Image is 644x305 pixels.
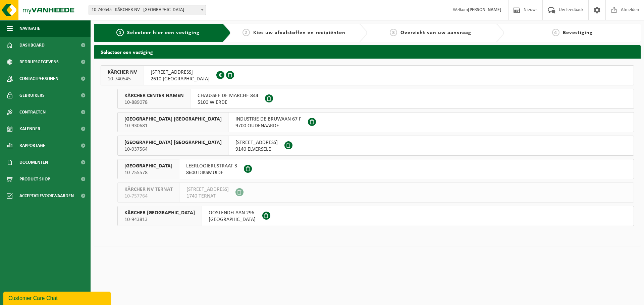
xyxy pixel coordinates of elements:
span: Bevestiging [563,30,593,35]
span: Gebruikers [19,87,45,104]
span: Contracten [19,104,46,121]
span: KÄRCHER NV TERNAT [124,186,173,193]
span: Dashboard [19,37,45,54]
span: 9700 OUDENAARDE [235,123,301,129]
span: KÄRCHER [GEOGRAPHIC_DATA] [124,210,195,216]
span: 10-937564 [124,146,222,153]
span: [GEOGRAPHIC_DATA] [209,216,256,223]
iframe: chat widget [3,290,112,305]
span: [GEOGRAPHIC_DATA] [GEOGRAPHIC_DATA] [124,116,222,123]
span: 1740 TERNAT [186,193,229,200]
span: 10-930681 [124,123,222,129]
span: Kalender [19,121,40,137]
span: KÄRCHER CENTER NAMEN [124,92,184,99]
span: 10-889078 [124,99,184,106]
span: 9140 ELVERSELE [235,146,278,153]
span: Overzicht van uw aanvraag [400,30,471,35]
span: CHAUSSEE DE MARCHE 844 [198,92,258,99]
button: [GEOGRAPHIC_DATA] 10-755578 LEERLOOIERIJSTRAAT 38600 DIKSMUIDE [117,159,634,179]
span: [GEOGRAPHIC_DATA] [124,163,172,169]
span: 2610 [GEOGRAPHIC_DATA] [151,76,210,82]
span: Documenten [19,154,48,171]
span: 4 [552,29,559,36]
span: 10-740545 [108,76,137,82]
span: 10-755578 [124,169,172,176]
span: KÄRCHER NV [108,69,137,76]
span: 10-757764 [124,193,173,200]
span: Navigatie [19,20,40,37]
span: [STREET_ADDRESS] [235,139,278,146]
span: [STREET_ADDRESS] [186,186,229,193]
span: 5100 WIERDE [198,99,258,106]
button: [GEOGRAPHIC_DATA] [GEOGRAPHIC_DATA] 10-930681 INDUSTRIE DE BRUWAAN 67 F9700 OUDENAARDE [117,112,634,132]
span: [STREET_ADDRESS] [151,69,210,76]
span: Acceptatievoorwaarden [19,187,74,204]
button: KÄRCHER [GEOGRAPHIC_DATA] 10-943813 OOSTENDELAAN 296[GEOGRAPHIC_DATA] [117,206,634,226]
button: KÄRCHER NV 10-740545 [STREET_ADDRESS]2610 [GEOGRAPHIC_DATA] [101,65,634,85]
button: KÄRCHER CENTER NAMEN 10-889078 CHAUSSEE DE MARCHE 8445100 WIERDE [117,89,634,109]
span: 8600 DIKSMUIDE [186,169,237,176]
span: Product Shop [19,171,50,187]
span: Rapportage [19,137,45,154]
span: INDUSTRIE DE BRUWAAN 67 F [235,116,301,123]
span: LEERLOOIERIJSTRAAT 3 [186,163,237,169]
span: 10-740545 - KÄRCHER NV - WILRIJK [89,5,206,15]
span: Bedrijfsgegevens [19,54,59,70]
span: [GEOGRAPHIC_DATA] [GEOGRAPHIC_DATA] [124,139,222,146]
span: OOSTENDELAAN 296 [209,210,256,216]
span: 3 [390,29,397,36]
span: 1 [116,29,124,36]
span: 10-943813 [124,216,195,223]
span: Selecteer hier een vestiging [127,30,200,35]
h2: Selecteer een vestiging [94,45,641,58]
span: 2 [243,29,250,36]
span: Kies uw afvalstoffen en recipiënten [253,30,345,35]
button: [GEOGRAPHIC_DATA] [GEOGRAPHIC_DATA] 10-937564 [STREET_ADDRESS]9140 ELVERSELE [117,136,634,156]
strong: [PERSON_NAME] [468,7,501,12]
span: 10-740545 - KÄRCHER NV - WILRIJK [89,5,206,15]
span: Contactpersonen [19,70,58,87]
